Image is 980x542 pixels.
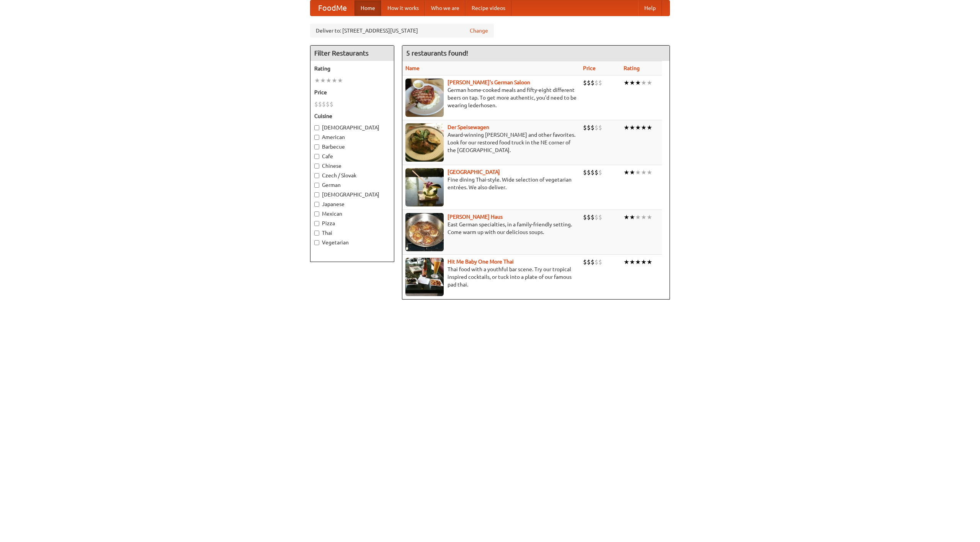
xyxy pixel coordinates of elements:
li: ★ [326,76,332,85]
li: $ [326,100,330,108]
li: ★ [635,123,641,132]
li: $ [330,100,333,108]
p: German home-cooked meals and fifty-eight different beers on tap. To get more authentic, you'd nee... [405,86,577,109]
li: ★ [641,213,647,221]
li: $ [591,168,595,177]
li: $ [583,168,587,177]
li: ★ [337,76,343,85]
li: ★ [641,79,647,87]
a: [GEOGRAPHIC_DATA] [448,169,500,175]
li: ★ [641,123,647,132]
label: Mexican [314,210,390,218]
li: $ [595,168,598,177]
label: German [314,181,390,189]
label: [DEMOGRAPHIC_DATA] [314,124,390,131]
h5: Cuisine [314,112,390,120]
li: ★ [624,168,629,177]
img: esthers.jpg [405,79,444,117]
a: Rating [624,65,640,71]
label: Japanese [314,200,390,208]
li: $ [598,168,602,177]
ng-pluralize: 5 restaurants found! [406,49,468,57]
input: Czech / Slovak [314,173,319,178]
li: ★ [647,79,652,87]
label: [DEMOGRAPHIC_DATA] [314,191,390,198]
a: [PERSON_NAME]'s German Saloon [448,79,530,85]
a: Name [405,65,420,71]
li: $ [587,258,591,266]
li: ★ [624,79,629,87]
a: Der Speisewagen [448,124,489,130]
label: American [314,133,390,141]
p: Thai food with a youthful bar scene. Try our tropical inspired cocktails, or tuck into a plate of... [405,265,577,288]
label: Pizza [314,219,390,227]
li: $ [591,258,595,266]
img: babythai.jpg [405,258,444,296]
input: [DEMOGRAPHIC_DATA] [314,125,319,130]
li: ★ [629,168,635,177]
li: ★ [629,213,635,221]
label: Vegetarian [314,239,390,246]
li: $ [587,123,591,132]
img: kohlhaus.jpg [405,213,444,251]
li: $ [583,258,587,266]
a: How it works [381,0,425,16]
a: Home [354,0,381,16]
h5: Rating [314,65,390,72]
input: Chinese [314,164,319,169]
a: Hit Me Baby One More Thai [448,259,514,265]
input: Barbecue [314,144,319,149]
h5: Price [314,88,390,96]
li: ★ [629,258,635,266]
label: Barbecue [314,143,390,151]
a: Price [583,65,596,71]
p: Fine dining Thai-style. Wide selection of vegetarian entrées. We also deliver. [405,176,577,191]
input: Cafe [314,154,319,159]
input: Vegetarian [314,240,319,245]
p: East German specialties, in a family-friendly setting. Come warm up with our delicious soups. [405,221,577,236]
label: Thai [314,229,390,237]
li: $ [595,258,598,266]
input: Thai [314,231,319,236]
li: $ [595,213,598,221]
li: ★ [332,76,337,85]
li: $ [583,213,587,221]
li: ★ [635,258,641,266]
a: Change [470,27,488,34]
li: ★ [624,123,629,132]
li: $ [322,100,326,108]
input: Mexican [314,211,319,216]
label: Cafe [314,152,390,160]
h4: Filter Restaurants [310,46,394,61]
li: $ [595,79,598,87]
li: ★ [647,258,652,266]
input: Pizza [314,221,319,226]
p: Award-winning [PERSON_NAME] and other favorites. Look for our restored food truck in the NE corne... [405,131,577,154]
li: ★ [314,76,320,85]
li: ★ [647,168,652,177]
li: ★ [629,123,635,132]
li: $ [587,213,591,221]
b: [PERSON_NAME] Haus [448,214,503,220]
a: FoodMe [310,0,354,16]
li: ★ [635,79,641,87]
li: ★ [320,76,326,85]
input: [DEMOGRAPHIC_DATA] [314,192,319,197]
li: $ [587,168,591,177]
li: $ [583,79,587,87]
li: $ [598,79,602,87]
li: $ [595,123,598,132]
li: ★ [629,79,635,87]
li: ★ [647,123,652,132]
li: ★ [624,258,629,266]
img: satay.jpg [405,168,444,206]
input: Japanese [314,202,319,207]
li: $ [318,100,322,108]
li: $ [598,258,602,266]
li: $ [598,123,602,132]
li: $ [591,213,595,221]
a: Who we are [425,0,465,16]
